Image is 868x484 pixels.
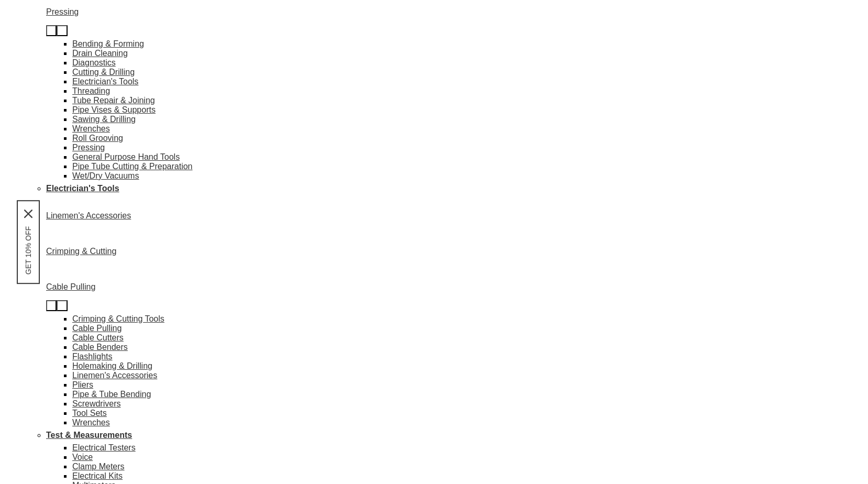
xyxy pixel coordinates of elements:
[72,86,110,95] a: Threading
[46,282,182,292] a: Cable Pulling
[72,58,116,67] a: Diagnostics
[50,27,52,35] span: Previous
[72,96,155,105] a: Tube Repair & Joining
[72,314,164,323] a: Crimping & Cutting Tools
[72,39,144,48] a: Bending & Forming
[72,134,123,142] a: Roll Grooving
[46,431,132,439] a: Test & Measurements
[72,443,136,452] a: Electrical Testers
[72,152,180,161] a: General Purpose Hand Tools
[72,171,139,180] a: Wet/Dry Vacuums
[24,226,32,274] button: GET 10% OFF
[24,210,32,218] button: Close
[72,162,192,171] a: Pipe Tube Cutting & Preparation
[72,471,123,480] a: Electrical Kits
[46,247,182,256] a: Crimping & Cutting
[72,124,110,133] a: Wrenches
[46,7,182,17] a: Pressing
[72,453,93,461] a: Voice
[61,27,63,35] span: Next
[72,409,107,417] a: Tool Sets
[72,380,93,389] a: Pliers
[72,390,151,399] a: Pipe & Tube Bending
[72,68,135,76] a: Cutting & Drilling
[72,343,128,351] a: Cable Benders
[46,211,182,221] a: Linemen's Accessories
[72,462,125,471] a: Clamp Meters
[72,399,120,408] a: Screwdrivers
[61,302,63,310] span: Next
[72,333,124,342] a: Cable Cutters
[72,361,152,370] a: Holemaking & Drilling
[72,115,136,124] a: Sawing & Drilling
[72,105,156,114] a: Pipe Vises & Supports
[72,77,138,86] a: Electrician's Tools
[72,324,122,333] a: Cable Pulling
[24,210,32,218] svg: close icon
[46,184,119,193] a: Electrician's Tools
[72,371,157,380] a: Linemen's Accessories
[72,143,105,152] a: Pressing
[72,352,112,361] a: Flashlights
[72,49,128,58] a: Drain Cleaning
[72,418,110,427] a: Wrenches
[721,451,868,484] iframe: LiveChat chat widget
[50,302,52,310] span: Previous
